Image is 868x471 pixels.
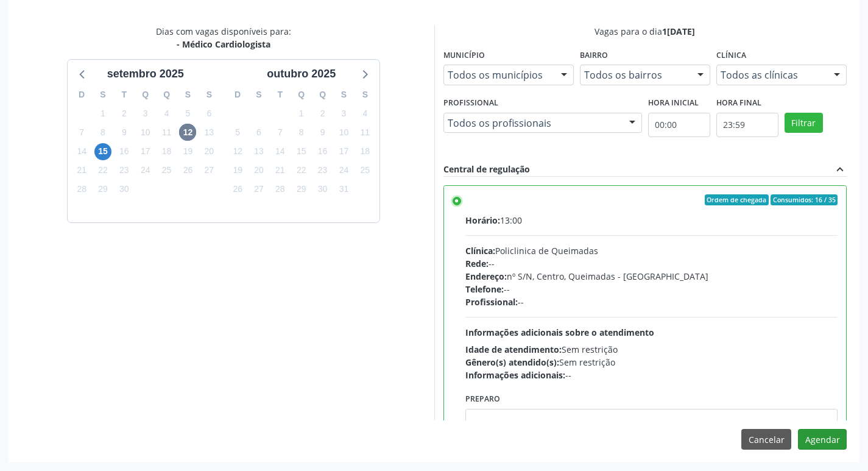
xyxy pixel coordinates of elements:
[94,181,111,198] span: segunda-feira, 29 de setembro de 2025
[158,105,175,122] span: quinta-feira, 4 de setembro de 2025
[293,162,310,179] span: quarta-feira, 22 de outubro de 2025
[113,85,135,104] div: T
[771,194,838,205] span: Consumidos: 16 / 35
[580,46,608,65] label: Bairro
[116,162,133,179] span: terça-feira, 23 de setembro de 2025
[229,181,246,198] span: domingo, 26 de outubro de 2025
[293,143,310,160] span: quarta-feira, 15 de outubro de 2025
[356,105,373,122] span: sábado, 4 de outubro de 2025
[335,181,352,198] span: sexta-feira, 31 de outubro de 2025
[116,181,133,198] span: terça-feira, 30 de setembro de 2025
[272,181,289,198] span: terça-feira, 28 de outubro de 2025
[465,244,838,257] div: Policlinica de Queimadas
[716,94,761,113] label: Hora final
[443,94,498,113] label: Profissional
[158,143,175,160] span: quinta-feira, 18 de setembro de 2025
[250,181,267,198] span: segunda-feira, 27 de outubro de 2025
[229,143,246,160] span: domingo, 12 de outubro de 2025
[335,105,352,122] span: sexta-feira, 3 de outubro de 2025
[335,162,352,179] span: sexta-feira, 24 de outubro de 2025
[137,143,154,160] span: quarta-feira, 17 de setembro de 2025
[200,162,217,179] span: sábado, 27 de setembro de 2025
[356,124,373,141] span: sábado, 11 de outubro de 2025
[116,124,133,141] span: terça-feira, 9 de setembro de 2025
[179,162,196,179] span: sexta-feira, 26 de setembro de 2025
[465,356,559,368] span: Gênero(s) atendido(s):
[293,181,310,198] span: quarta-feira, 29 de outubro de 2025
[229,124,246,141] span: domingo, 5 de outubro de 2025
[335,124,352,141] span: sexta-feira, 10 de outubro de 2025
[73,124,90,141] span: domingo, 7 de setembro de 2025
[116,143,133,160] span: terça-feira, 16 de setembro de 2025
[227,85,249,104] div: D
[250,143,267,160] span: segunda-feira, 13 de outubro de 2025
[662,26,695,37] span: 1[DATE]
[465,257,838,270] div: --
[333,85,355,104] div: S
[137,105,154,122] span: quarta-feira, 3 de setembro de 2025
[335,143,352,160] span: sexta-feira, 17 de outubro de 2025
[250,124,267,141] span: segunda-feira, 6 de outubro de 2025
[705,194,769,205] span: Ordem de chegada
[200,105,217,122] span: sábado, 6 de setembro de 2025
[269,85,291,104] div: T
[73,143,90,160] span: domingo, 14 de setembro de 2025
[94,143,111,160] span: segunda-feira, 15 de setembro de 2025
[71,85,93,104] div: D
[179,143,196,160] span: sexta-feira, 19 de setembro de 2025
[465,369,838,381] div: --
[356,143,373,160] span: sábado, 18 de outubro de 2025
[465,283,504,295] span: Telefone:
[293,124,310,141] span: quarta-feira, 8 de outubro de 2025
[199,85,220,104] div: S
[465,258,489,269] span: Rede:
[314,162,331,179] span: quinta-feira, 23 de outubro de 2025
[262,66,340,82] div: outubro 2025
[465,296,838,308] div: --
[716,113,778,137] input: Selecione o horário
[94,124,111,141] span: segunda-feira, 8 de setembro de 2025
[158,124,175,141] span: quinta-feira, 11 de setembro de 2025
[465,214,838,227] div: 13:00
[833,163,847,176] i: expand_less
[785,113,823,133] button: Filtrar
[291,85,312,104] div: Q
[741,429,791,450] button: Cancelar
[465,327,654,338] span: Informações adicionais sobre o atendimento
[93,85,114,104] div: S
[116,105,133,122] span: terça-feira, 2 de setembro de 2025
[94,105,111,122] span: segunda-feira, 1 de setembro de 2025
[356,162,373,179] span: sábado, 25 de outubro de 2025
[177,85,199,104] div: S
[73,181,90,198] span: domingo, 28 de setembro de 2025
[448,69,549,81] span: Todos os municípios
[179,124,196,141] span: sexta-feira, 12 de setembro de 2025
[137,162,154,179] span: quarta-feira, 24 de setembro de 2025
[584,69,685,81] span: Todos os bairros
[443,25,847,38] div: Vagas para o dia
[314,181,331,198] span: quinta-feira, 30 de outubro de 2025
[200,124,217,141] span: sábado, 13 de setembro de 2025
[102,66,189,82] div: setembro 2025
[200,143,217,160] span: sábado, 20 de setembro de 2025
[135,85,156,104] div: Q
[465,296,518,308] span: Profissional:
[156,25,291,51] div: Dias com vagas disponíveis para:
[465,356,838,369] div: Sem restrição
[312,85,333,104] div: Q
[272,124,289,141] span: terça-feira, 7 de outubro de 2025
[314,143,331,160] span: quinta-feira, 16 de outubro de 2025
[272,143,289,160] span: terça-feira, 14 de outubro de 2025
[465,245,495,257] span: Clínica:
[465,270,838,283] div: nº S/N, Centro, Queimadas - [GEOGRAPHIC_DATA]
[272,162,289,179] span: terça-feira, 21 de outubro de 2025
[250,162,267,179] span: segunda-feira, 20 de outubro de 2025
[355,85,376,104] div: S
[465,390,500,409] label: Preparo
[465,369,565,381] span: Informações adicionais:
[798,429,847,450] button: Agendar
[648,94,699,113] label: Hora inicial
[648,113,710,137] input: Selecione o horário
[465,283,838,296] div: --
[293,105,310,122] span: quarta-feira, 1 de outubro de 2025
